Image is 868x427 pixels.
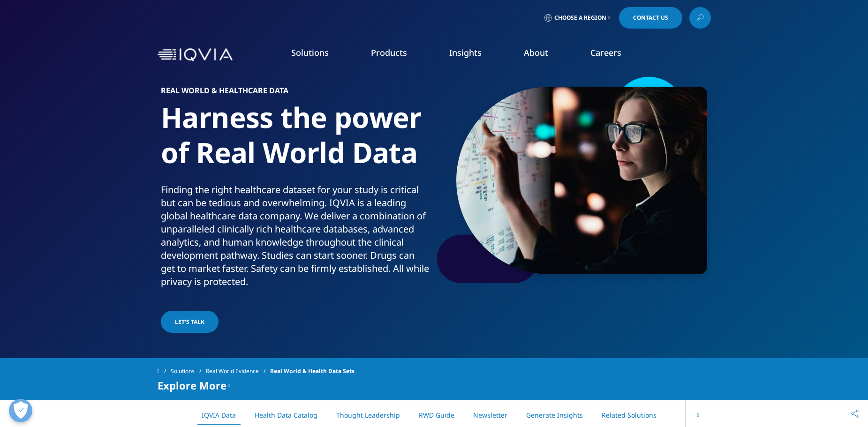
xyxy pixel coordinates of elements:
a: Real World Evidence [206,363,270,380]
a: About [524,47,548,58]
a: Careers [590,47,621,58]
span: Let's Talk [175,318,204,326]
a: Generate Insights [526,411,583,420]
a: Let's Talk [161,311,219,333]
a: Newsletter [473,411,507,420]
a: Health Data Catalog [255,411,317,420]
span: Choose a Region [554,14,606,22]
p: Finding the right healthcare dataset for your study is critical but can be tedious and overwhelmi... [161,183,430,294]
a: Related Solutions [602,411,657,420]
a: Solutions [291,47,329,58]
img: 2054_young-woman-touching-big-digital-monitor.jpg [456,87,707,274]
nav: Primary [236,33,711,77]
a: Explore More [675,411,717,420]
span: Contact Us [633,15,668,21]
a: RWD Guide [419,411,454,420]
button: Otwórz Preferencje [9,399,32,422]
h6: Real World & Healthcare Data [161,87,430,100]
span: Real World & Health Data Sets [270,363,355,380]
img: IQVIA Healthcare Information Technology and Pharma Clinical Research Company [158,48,233,62]
a: Solutions [171,363,206,380]
h1: Harness the power of Real World Data [161,100,430,183]
a: Insights [449,47,482,58]
a: IQVIA Data [202,411,236,420]
span: Explore More [158,380,226,391]
a: Contact Us [619,7,682,29]
a: Thought Leadership [336,411,400,420]
a: Products [371,47,407,58]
